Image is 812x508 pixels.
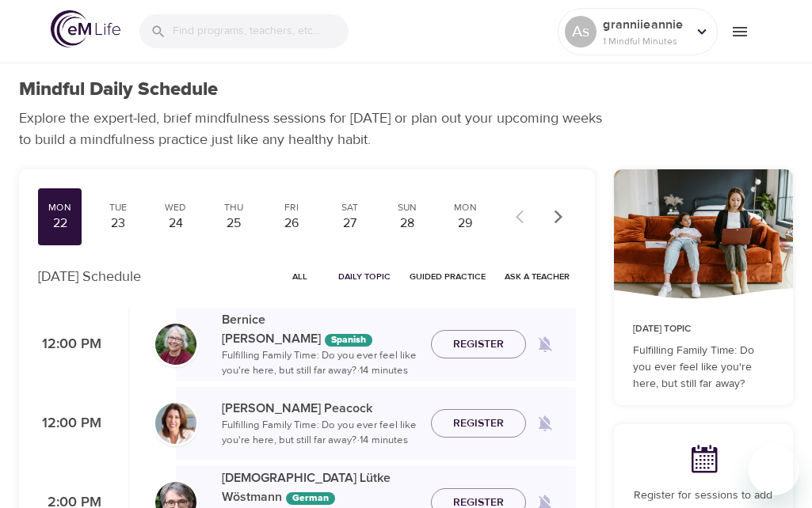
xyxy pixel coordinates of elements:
[392,201,423,214] div: Sun
[565,16,597,47] div: As
[38,266,141,287] p: [DATE] Schedule
[160,214,191,233] div: 24
[633,343,774,392] p: Fulfilling Family Time: Do you ever feel like you're here, but still far away?
[526,325,564,363] span: Remind me when a class goes live every Monday at 12:00 PM
[281,269,319,284] span: All
[392,214,423,233] div: 28
[338,269,391,284] span: Daily Topic
[453,335,504,354] span: Register
[431,330,526,359] button: Register
[286,492,335,505] div: The episodes in this programs will be in German
[102,201,133,214] div: Tue
[633,322,774,336] p: [DATE] Topic
[526,404,564,442] span: Remind me when a class goes live every Monday at 12:00 PM
[218,214,249,233] div: 25
[431,409,526,438] button: Register
[275,264,326,289] button: All
[403,264,492,289] button: Guided Practice
[505,269,570,284] span: Ask a Teacher
[718,9,761,53] button: menu
[334,201,365,214] div: Sat
[218,201,249,214] div: Thu
[276,201,307,214] div: Fri
[334,214,365,233] div: 27
[222,399,418,418] p: [PERSON_NAME] Peacock
[44,201,75,214] div: Mon
[498,264,576,289] button: Ask a Teacher
[603,15,687,34] p: granniieannie
[51,10,120,47] img: logo
[155,403,196,444] img: Susan_Peacock-min.jpg
[19,108,613,150] p: Explore the expert-led, brief mindfulness sessions for [DATE] or plan out your upcoming weeks to ...
[749,445,799,495] iframe: Button to launch messaging window
[222,348,418,379] p: Fulfilling Family Time: Do you ever feel like you're here, but still far away? · 14 minutes
[44,214,75,233] div: 22
[38,334,101,355] p: 12:00 PM
[450,201,481,214] div: Mon
[222,418,418,449] p: Fulfilling Family Time: Do you ever feel like you're here, but still far away? · 14 minutes
[222,468,418,506] p: [DEMOGRAPHIC_DATA] Lütke Wöstmann
[453,414,504,434] span: Register
[102,214,133,233] div: 23
[173,14,349,48] input: Find programs, teachers, etc...
[38,413,101,434] p: 12:00 PM
[222,310,418,348] p: Bernice [PERSON_NAME]
[410,269,486,284] span: Guided Practice
[160,201,191,214] div: Wed
[325,334,372,347] div: The episodes in this programs will be in Spanish
[603,34,687,48] p: 1 Mindful Minutes
[155,324,196,365] img: Bernice_Moore_min.jpg
[19,78,218,101] h1: Mindful Daily Schedule
[332,264,397,289] button: Daily Topic
[450,214,481,233] div: 29
[276,214,307,233] div: 26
